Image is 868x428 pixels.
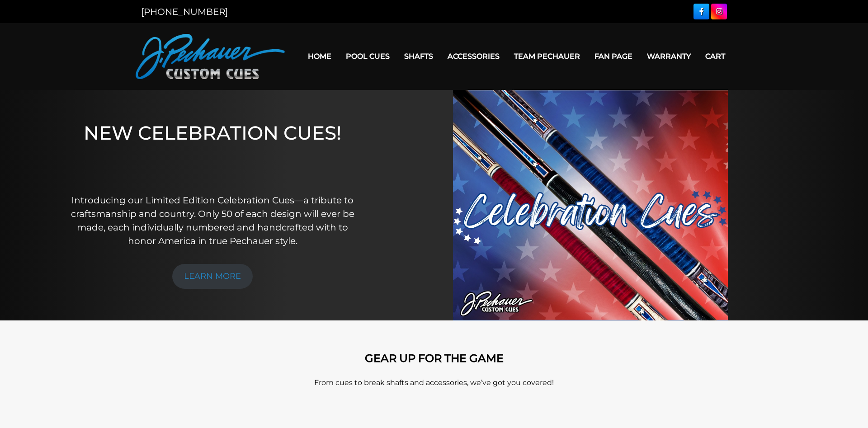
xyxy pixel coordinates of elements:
a: Home [301,45,339,68]
a: LEARN MORE [172,264,253,289]
a: [PHONE_NUMBER] [141,6,228,17]
p: From cues to break shafts and accessories, we’ve got you covered! [176,377,692,388]
a: Shafts [397,45,440,68]
a: Cart [698,45,732,68]
a: Warranty [640,45,698,68]
img: Pechauer Custom Cues [136,34,285,79]
p: Introducing our Limited Edition Celebration Cues—a tribute to craftsmanship and country. Only 50 ... [70,193,355,248]
a: Pool Cues [339,45,397,68]
h1: NEW CELEBRATION CUES! [70,122,355,181]
a: Team Pechauer [507,45,587,68]
a: Accessories [440,45,507,68]
strong: GEAR UP FOR THE GAME [365,352,504,365]
a: Fan Page [587,45,640,68]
